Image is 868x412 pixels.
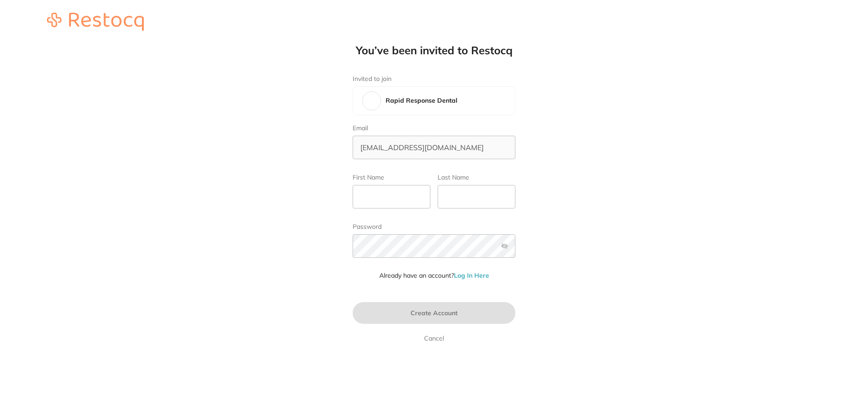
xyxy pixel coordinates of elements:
label: Last Name [438,174,515,181]
label: First Name [353,174,430,181]
p: Already have an account? [353,271,515,280]
label: Email [353,124,515,132]
label: Invited to join [353,75,515,83]
span: Create Account [410,309,458,317]
a: Log In Here [454,271,489,279]
label: Password [353,223,515,231]
img: Rapid Response Dental [363,92,381,110]
a: Cancel [353,335,515,342]
h1: You’ve been invited to Restocq [353,43,515,57]
button: Create Account [353,302,515,324]
img: restocq_logo.svg [47,13,144,31]
h4: Rapid Response Dental [386,96,458,105]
